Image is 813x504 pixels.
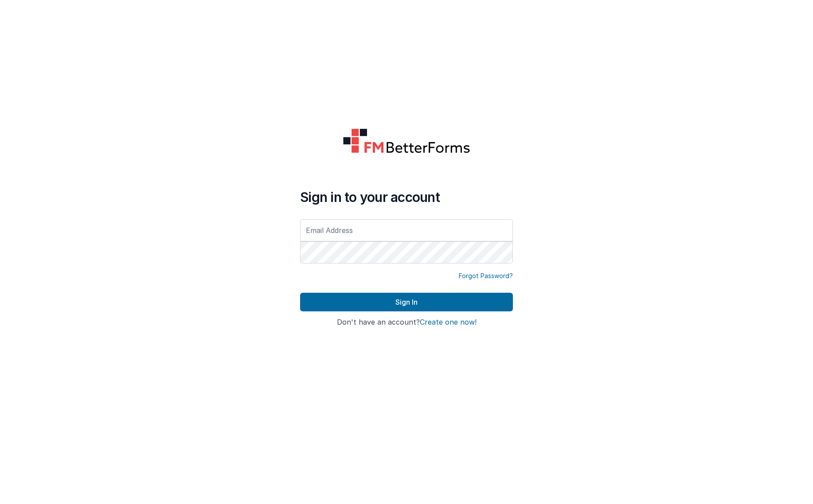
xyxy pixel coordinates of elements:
button: Sign In [300,293,513,311]
h4: Don't have an account? [300,318,513,326]
button: Create one now! [420,318,477,326]
h4: Sign in to your account [300,189,513,205]
input: Email Address [300,219,513,241]
a: Forgot Password? [459,271,513,280]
